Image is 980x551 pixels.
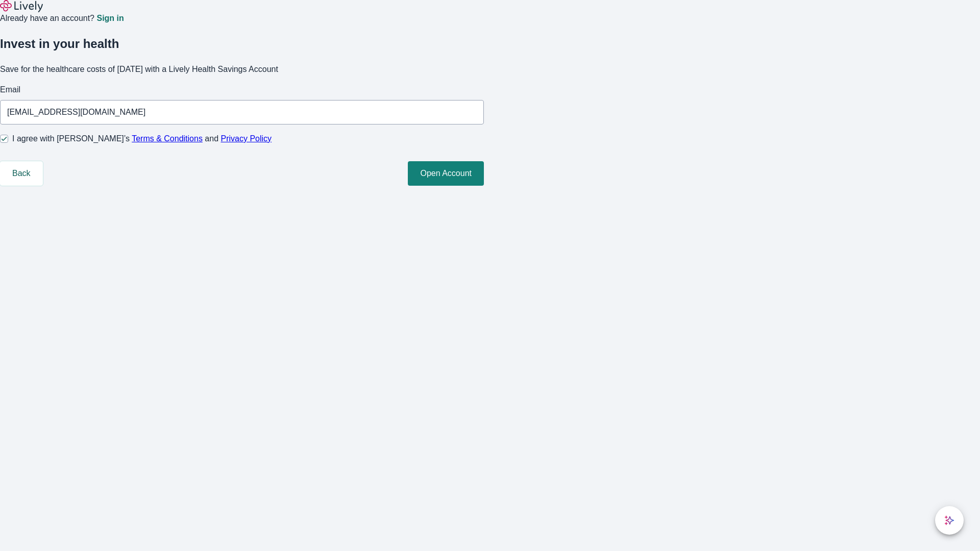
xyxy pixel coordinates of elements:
button: chat [935,506,964,535]
svg: Lively AI Assistant [944,515,954,525]
a: Sign in [96,14,124,22]
button: Open Account [408,161,484,186]
a: Terms & Conditions [132,134,203,143]
a: Privacy Policy [221,134,272,143]
span: I agree with [PERSON_NAME]’s and [12,133,272,145]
